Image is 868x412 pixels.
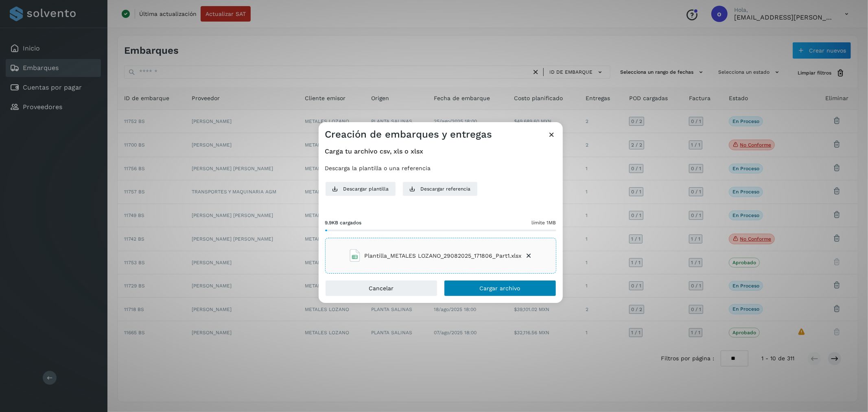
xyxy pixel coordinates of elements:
span: Descargar plantilla [343,185,389,193]
span: límite 1MB [532,219,556,226]
span: Cargar archivo [480,285,520,291]
p: Descarga la plantilla o una referencia [325,165,556,172]
button: Descargar plantilla [325,182,396,196]
button: Cancelar [325,280,437,296]
button: Cargar archivo [444,280,556,296]
span: Plantilla_METALES LOZANO_29082025_171806_Part1.xlsx [365,252,522,260]
span: Descargar referencia [421,185,471,193]
h4: Carga tu archivo csv, xls o xlsx [325,147,556,155]
span: Cancelar [369,285,394,291]
button: Descargar referencia [402,182,478,196]
h3: Creación de embarques y entregas [325,129,492,140]
span: 9.9KB cargados [325,219,362,226]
